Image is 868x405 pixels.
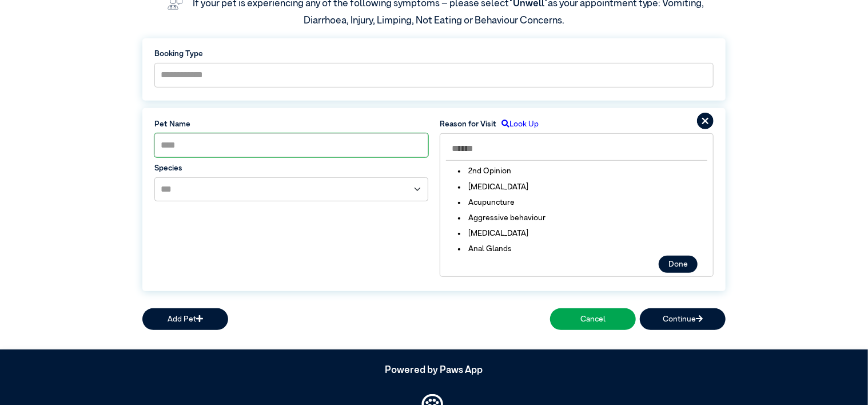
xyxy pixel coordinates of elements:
[450,165,519,177] li: 2nd Opinion
[450,181,536,193] li: [MEDICAL_DATA]
[450,228,536,239] li: [MEDICAL_DATA]
[450,212,554,224] li: Aggressive behaviour
[142,308,228,329] button: Add Pet
[550,308,636,329] button: Cancel
[450,197,523,208] li: Acupuncture
[640,308,726,329] button: Continue
[154,48,714,59] label: Booking Type
[154,118,428,130] label: Pet Name
[142,365,726,376] h5: Powered by Paws App
[440,118,496,130] label: Reason for Visit
[496,118,539,130] label: Look Up
[154,162,428,174] label: Species
[450,243,520,255] li: Anal Glands
[659,256,698,273] button: Done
